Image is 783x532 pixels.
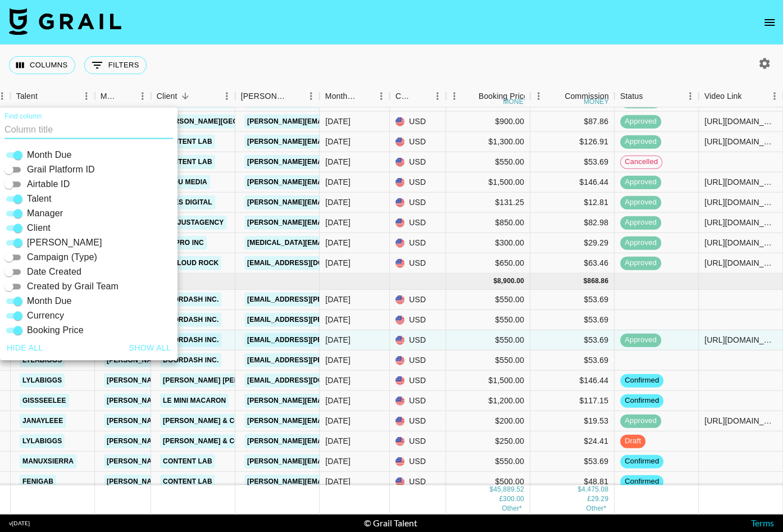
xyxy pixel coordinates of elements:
[704,415,777,426] div: https://www.tiktok.com/@janayleee/video/7536294299575536951?_t=ZT-8yiJ4MbImzn&_r=1
[704,136,777,147] div: https://www.tiktok.com/@manuxsierra/video/7522206144455036174?is_from_webapp=1&sender_device=pc&w...
[160,175,210,189] a: QYou Media
[493,276,497,286] div: $
[325,176,350,188] div: Jul '25
[503,98,528,105] div: money
[446,289,530,310] div: $550.00
[27,280,119,293] span: Created by Grail Team
[27,324,84,337] span: Booking Price
[620,258,661,269] span: approved
[244,413,485,428] a: [PERSON_NAME][EMAIL_ADDRESS][PERSON_NAME][DOMAIN_NAME]
[390,289,446,310] div: USD
[27,294,72,308] span: Month Due
[530,152,614,172] div: $53.69
[586,504,606,512] span: CA$ 341.69
[235,85,320,107] div: Booker
[390,370,446,390] div: USD
[160,312,221,326] a: DoorDash Inc.
[620,85,643,107] div: Status
[699,85,783,107] div: Video Link
[11,85,95,107] div: Talent
[160,353,221,367] a: DoorDash Inc.
[565,85,609,107] div: Commission
[364,517,417,529] div: © Grail Talent
[325,294,350,305] div: Aug '25
[614,85,699,107] div: Status
[20,373,65,387] a: lylabiggs
[38,88,53,104] button: Sort
[390,330,446,350] div: USD
[766,88,783,104] button: Menu
[446,131,530,152] div: $1,300.00
[446,451,530,471] div: $550.00
[2,338,48,358] button: Hide all
[20,413,66,428] a: janayleee
[446,172,530,192] div: $1,500.00
[704,116,777,127] div: https://www.tiktok.com/@gissseelee/video/7522300102749277453
[390,152,446,172] div: USD
[325,156,350,167] div: Jul '25
[160,393,229,407] a: Le Mini Macaron
[244,434,485,448] a: [PERSON_NAME][EMAIL_ADDRESS][PERSON_NAME][DOMAIN_NAME]
[620,137,661,147] span: approved
[160,454,215,468] a: Content Lab
[325,415,350,426] div: Aug '25
[530,390,614,411] div: $117.15
[530,330,614,350] div: $53.69
[429,88,446,104] button: Menu
[446,253,530,273] div: $650.00
[160,114,297,128] a: [PERSON_NAME][GEOGRAPHIC_DATA]
[530,192,614,212] div: $12.81
[104,474,287,488] a: [PERSON_NAME][EMAIL_ADDRESS][DOMAIN_NAME]
[160,94,258,108] a: [PERSON_NAME] & Co LLC
[704,334,777,345] div: https://www.tiktok.com/@fenigab/video/7536011869362982174?is_from_webapp=1&sender_device=pc&web_i...
[621,157,662,167] span: cancelled
[502,504,522,512] span: CA$ 3,500.00
[20,353,65,367] a: lylabiggs
[244,175,427,189] a: [PERSON_NAME][EMAIL_ADDRESS][DOMAIN_NAME]
[134,88,151,104] button: Menu
[244,195,427,209] a: [PERSON_NAME][EMAIL_ADDRESS][DOMAIN_NAME]
[325,136,350,147] div: Jul '25
[704,257,777,269] div: https://www.instagram.com/p/DL-bIL9OAQ6/
[27,148,72,162] span: Month Due
[620,197,661,208] span: approved
[27,236,102,249] span: [PERSON_NAME]
[530,212,614,233] div: $82.98
[27,178,70,191] span: Airtable ID
[530,411,614,431] div: $19.53
[620,177,661,188] span: approved
[493,485,524,494] div: 45,889.52
[244,292,427,306] a: [EMAIL_ADDRESS][PERSON_NAME][DOMAIN_NAME]
[390,451,446,471] div: USD
[244,235,428,249] a: [MEDICAL_DATA][EMAIL_ADDRESS][DOMAIN_NAME]
[620,395,663,406] span: confirmed
[20,454,76,468] a: manuxsierra
[104,434,287,448] a: [PERSON_NAME][EMAIL_ADDRESS][DOMAIN_NAME]
[704,217,777,228] div: https://www.tiktok.com/@manuxsierra/video/7524432662484749623?lang=en
[325,85,357,107] div: Month Due
[325,314,350,325] div: Aug '25
[704,197,777,208] div: https://www.tiktok.com/@lylabiggs/video/7532568402188143886?is_from_webapp=1&sender_device=pc&web...
[620,436,645,447] span: draft
[446,411,530,431] div: $200.00
[587,494,591,504] div: £
[9,8,121,35] img: Grail Talent
[530,471,614,492] div: $48.81
[101,85,119,107] div: Manager
[160,373,294,387] a: [PERSON_NAME] [PERSON_NAME] PR
[390,253,446,273] div: USD
[577,485,581,494] div: $
[530,310,614,330] div: $53.69
[620,335,661,345] span: approved
[530,233,614,253] div: $29.29
[325,237,350,248] div: Jul '25
[325,395,350,406] div: Aug '25
[244,215,427,229] a: [PERSON_NAME][EMAIL_ADDRESS][DOMAIN_NAME]
[530,253,614,273] div: $63.46
[581,485,608,494] div: 4,475.08
[741,88,757,104] button: Sort
[503,494,524,504] div: 300.00
[584,276,588,286] div: $
[27,251,97,264] span: Campaign (Type)
[160,256,221,270] a: Big Loud Rock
